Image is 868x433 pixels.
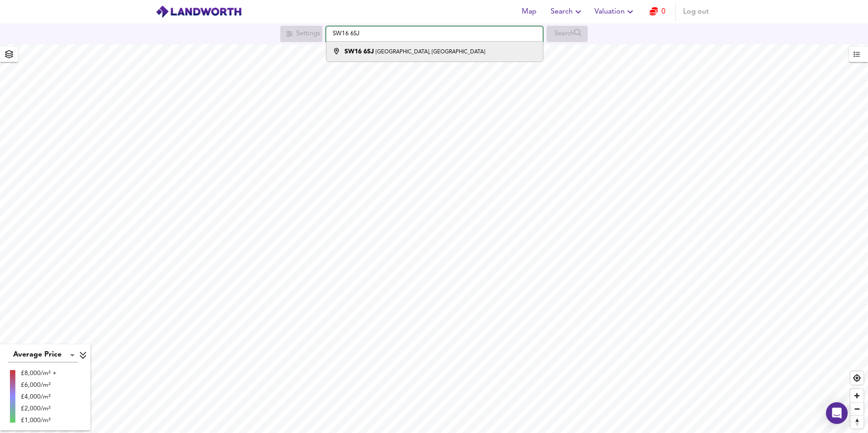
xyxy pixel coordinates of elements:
div: £8,000/m² + [21,369,57,378]
button: Zoom out [850,402,863,415]
img: logo [156,5,242,19]
button: Zoom in [850,389,863,402]
div: Search for a location first or explore the map [547,26,588,42]
button: Map [514,3,543,21]
span: Map [518,5,540,18]
span: Zoom out [850,403,863,415]
div: £6,000/m² [21,381,57,390]
button: Log out [679,3,712,21]
div: £2,000/m² [21,404,57,413]
button: Search [547,3,587,21]
span: Reset bearing to north [850,416,863,428]
button: 0 [643,3,672,21]
span: Search [551,5,584,18]
button: Valuation [591,3,639,21]
div: Open Intercom Messenger [826,402,848,424]
div: £1,000/m² [21,416,57,425]
strong: SW16 6SJ [344,48,374,55]
input: Enter a location... [326,26,543,42]
button: Reset bearing to north [850,415,863,428]
div: Average Price [8,348,78,362]
div: Search for a location first or explore the map [280,26,322,42]
button: Find my location [850,371,863,385]
div: £4,000/m² [21,392,57,401]
span: Valuation [594,5,636,18]
span: Log out [683,5,709,18]
a: 0 [650,5,665,18]
small: [GEOGRAPHIC_DATA], [GEOGRAPHIC_DATA] [376,49,485,55]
